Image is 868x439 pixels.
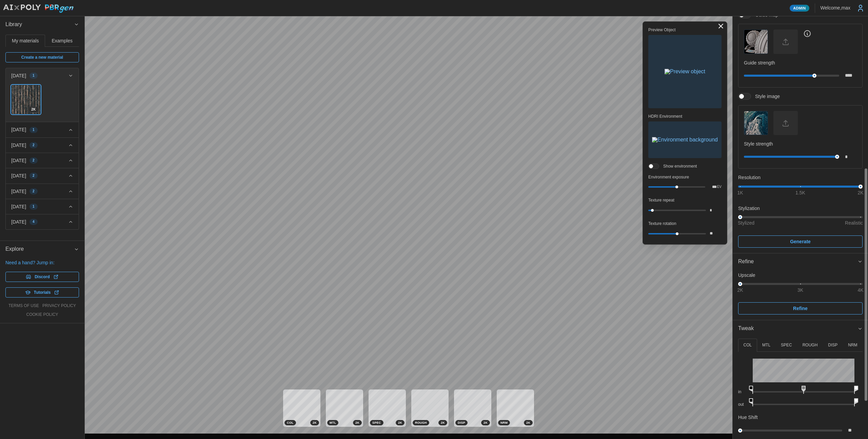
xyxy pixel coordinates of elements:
[3,4,74,13] img: AIxPoly PBRgen
[744,111,768,135] img: Style image
[33,204,35,209] span: 1
[790,236,811,247] span: Generate
[793,303,808,314] span: Refine
[398,420,402,425] span: 2 K
[6,83,79,122] div: [DATE]1
[744,30,768,54] button: Guide map
[33,219,35,225] span: 4
[648,114,722,119] p: HDRI Environment
[35,272,50,282] span: Discord
[659,164,697,169] span: Show environment
[11,85,41,114] a: IqqHVlCRKn4OYgw6rpfl2K
[33,158,35,163] span: 2
[287,420,294,425] span: COL
[848,342,857,348] p: NRM
[6,122,79,137] button: [DATE]1
[5,52,79,62] a: Create a new material
[744,59,857,66] p: Guide strength
[6,168,79,183] button: [DATE]2
[11,142,26,149] p: [DATE]
[11,218,26,225] p: [DATE]
[355,420,359,425] span: 2 K
[11,188,26,195] p: [DATE]
[6,138,79,153] button: [DATE]2
[11,203,26,210] p: [DATE]
[716,21,726,31] button: Toggle viewport controls
[42,303,76,309] a: privacy policy
[5,16,74,33] span: Library
[743,342,752,348] p: COL
[33,127,35,133] span: 1
[738,205,863,212] p: Stylization
[738,402,747,407] p: out
[5,259,79,266] p: Need a hand? Jump in:
[33,73,35,78] span: 1
[372,420,381,425] span: SPEC
[648,27,722,33] p: Preview Object
[738,174,863,181] p: Resolution
[803,342,818,348] p: ROUGH
[11,126,26,133] p: [DATE]
[744,140,857,147] p: Style strength
[33,173,35,178] span: 2
[6,68,79,83] button: [DATE]1
[31,107,36,112] span: 2 K
[648,121,722,158] button: Environment background
[33,189,35,194] span: 2
[5,272,79,282] a: Discord
[6,214,79,229] button: [DATE]4
[6,184,79,199] button: [DATE]2
[717,185,722,189] p: EV
[733,253,868,270] button: Refine
[665,69,705,74] img: Preview object
[828,342,837,348] p: DISP
[648,174,722,180] p: Environment exposure
[441,420,445,425] span: 2 K
[6,199,79,214] button: [DATE]1
[11,157,26,164] p: [DATE]
[648,35,722,108] button: Preview object
[526,420,530,425] span: 2 K
[33,142,35,148] span: 2
[738,272,863,279] p: Upscale
[34,288,51,297] span: Tutorials
[12,38,39,43] span: My materials
[738,302,863,314] button: Refine
[11,72,26,79] p: [DATE]
[26,312,58,318] a: cookie policy
[52,38,73,43] span: Examples
[738,320,857,337] span: Tweak
[484,420,488,425] span: 2 K
[330,420,336,425] span: MTL
[6,153,79,168] button: [DATE]2
[313,420,317,425] span: 2 K
[500,420,508,425] span: NRM
[21,53,63,62] span: Create a new material
[415,420,427,425] span: ROUGH
[8,303,39,309] a: terms of use
[5,287,79,298] a: Tutorials
[762,342,770,348] p: MTL
[738,257,857,266] div: Refine
[744,30,768,53] img: Guide map
[12,85,40,114] img: IqqHVlCRKn4OYgw6rpfl
[793,5,806,11] span: Admin
[744,111,768,135] button: Style image
[738,235,863,248] button: Generate
[738,414,758,421] p: Hue Shift
[458,420,465,425] span: DISP
[11,172,26,179] p: [DATE]
[738,389,747,395] p: in
[652,137,718,142] img: Environment background
[781,342,792,348] p: SPEC
[751,93,780,100] span: Style image
[648,221,722,227] p: Texture rotation
[5,241,74,257] span: Explore
[733,270,868,320] div: Refine
[821,4,850,11] p: Welcome, max
[648,197,722,203] p: Texture repeat
[733,320,868,337] button: Tweak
